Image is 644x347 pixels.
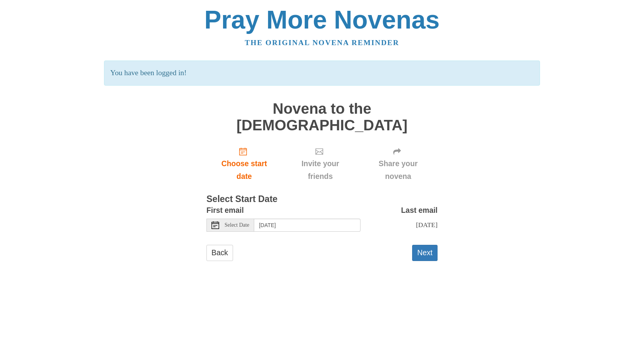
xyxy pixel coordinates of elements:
label: Last email [401,204,438,217]
span: Select Date [225,222,249,228]
a: The original novena reminder [245,39,399,47]
a: Back [206,245,233,261]
span: Choose start date [214,157,274,183]
div: Click "Next" to confirm your start date first. [282,141,359,187]
a: Pray More Novenas [205,5,440,34]
button: Next [412,245,438,261]
a: Choose start date [206,141,282,187]
h1: Novena to the [DEMOGRAPHIC_DATA] [206,101,438,133]
h3: Select Start Date [206,194,438,204]
span: Invite your friends [290,157,351,183]
span: [DATE] [416,221,438,229]
p: You have been logged in! [104,61,540,86]
span: Share your novena [366,157,430,183]
div: Click "Next" to confirm your start date first. [359,141,438,187]
label: First email [206,204,244,217]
